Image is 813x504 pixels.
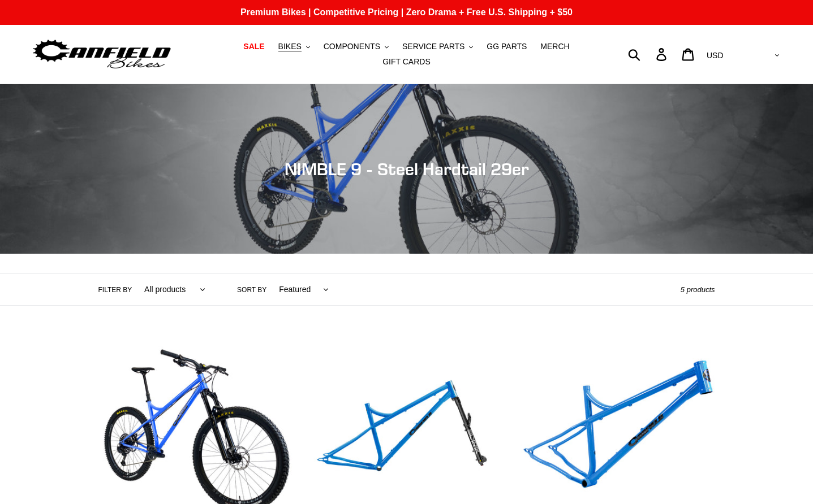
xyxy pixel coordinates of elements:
[481,39,532,54] a: GG PARTS
[487,42,527,51] span: GG PARTS
[382,57,431,67] span: GIFT CARDS
[540,42,569,51] span: MERCH
[318,39,394,54] button: COMPONENTS
[535,39,575,54] a: MERCH
[238,39,270,54] a: SALE
[681,285,715,294] span: 5 products
[324,42,380,51] span: COMPONENTS
[243,42,264,51] span: SALE
[634,42,663,67] input: Search
[397,39,479,54] button: SERVICE PARTS
[31,37,173,72] img: Canfield Bikes
[285,159,529,179] span: NIMBLE 9 - Steel Hardtail 29er
[237,285,266,295] label: Sort by
[278,42,302,51] span: BIKES
[402,42,464,51] span: SERVICE PARTS
[377,54,436,69] a: GIFT CARDS
[98,285,132,295] label: Filter by
[273,39,316,54] button: BIKES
